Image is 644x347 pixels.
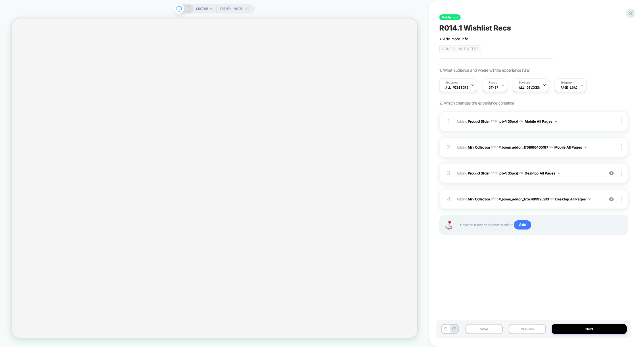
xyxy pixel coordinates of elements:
span: AFTER [491,145,498,149]
span: Theme: MAIN [220,4,242,14]
span: on [519,118,523,124]
div: 1 [446,116,451,126]
span: #_loomi_addon_1752489925913 [499,197,549,201]
img: close [621,196,622,202]
span: Adding [457,171,490,175]
span: ALL DEVICES [519,86,540,90]
span: .pb-\[35px\] [499,171,518,175]
button: Desktop All Pages [525,170,560,177]
div: 2 [446,142,451,152]
span: Hover on a section in order to edit or [460,220,622,230]
span: Audience [445,81,458,85]
span: R014.1 Wishlist Recs [439,24,511,32]
b: Product Slider [468,171,490,175]
span: 1. What audience and where will the experience run? [439,68,529,73]
button: Next [552,324,627,334]
span: Published [439,14,461,20]
div: 3 [446,168,451,178]
span: Devices [519,81,530,85]
span: Adding [457,119,490,123]
span: Adding [457,145,490,149]
button: Save [465,324,503,334]
img: close [621,144,622,150]
span: Trigger [561,81,572,85]
span: All Visitors [445,86,468,90]
span: + Add more info [439,37,468,41]
button: Mobile All Pages [525,118,557,125]
span: Pages [489,81,497,85]
span: OTHER [489,86,498,90]
span: AFTER [490,119,498,123]
span: CUSTOM [196,4,208,14]
span: Page Load [561,86,578,90]
button: Desktop All Pages [555,196,591,203]
div: 4 [446,194,451,204]
span: Adding [457,197,490,201]
span: AFTER [490,171,498,175]
b: Mini Collection [468,145,490,149]
button: Mobile All Pages [554,144,587,151]
button: Preview [509,324,546,334]
span: AFTER [491,197,498,201]
span: on [549,144,553,150]
img: Joystick [443,221,454,230]
img: down arrow [555,121,557,122]
span: on [519,170,523,176]
span: on [550,196,553,202]
img: down arrow [588,198,591,200]
span: 2. Which changes the experience contains? [439,101,514,105]
img: crossed eye [609,197,614,202]
span: .pb-\[35px\] [499,119,518,123]
span: #_loomi_addon_1751966400187 [499,145,548,149]
span: Add [514,220,531,230]
b: Mini Collection [468,197,490,201]
img: close [621,118,622,124]
img: down arrow [584,147,587,148]
img: down arrow [558,172,560,174]
span: CONFIG - NOT A TEST [439,45,481,52]
img: close [621,170,622,176]
img: crossed eye [609,171,614,176]
b: Product Slider [468,119,490,123]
